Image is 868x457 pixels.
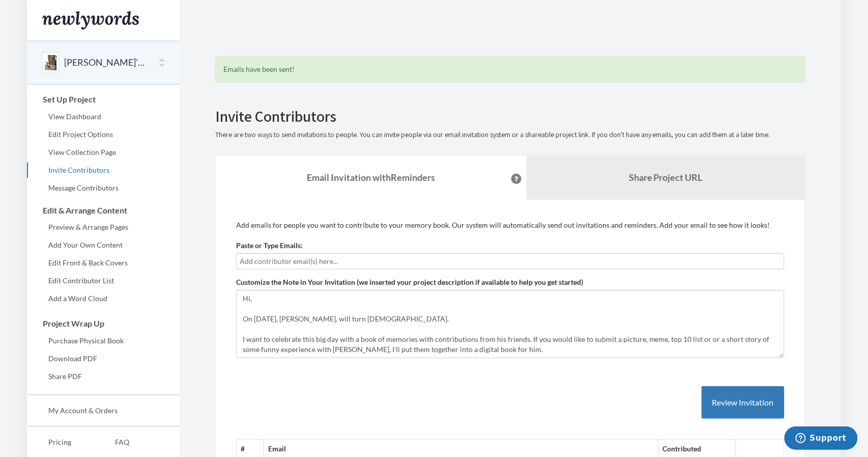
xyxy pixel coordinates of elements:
[27,109,180,124] a: View Dashboard
[27,95,180,104] h3: Set Up Project
[64,56,147,69] button: [PERSON_NAME]'s 60th birthday
[27,273,180,288] a: Edit Contributor List
[27,351,180,366] a: Download PDF
[27,255,180,271] a: Edit Front & Back Covers
[236,290,785,358] textarea: Hi, On [DATE], [PERSON_NAME], will turn [DEMOGRAPHIC_DATA]. I want to celebrate this big day with...
[27,435,94,450] a: Pricing
[27,333,180,348] a: Purchase Physical Book
[27,319,180,328] h3: Project Wrap Up
[42,11,139,30] img: Newlywords logo
[702,386,785,419] button: Review Invitation
[27,127,180,142] a: Edit Project Options
[236,220,785,230] p: Add emails for people you want to contribute to your memory book. Our system will automatically s...
[27,291,180,306] a: Add a Word Cloud
[94,435,129,450] a: FAQ
[240,256,781,267] input: Add contributor email(s) here...
[27,163,180,178] a: Invite Contributors
[629,172,703,183] b: Share Project URL
[215,56,805,83] div: Emails have been sent!
[27,180,180,196] a: Message Contributors
[236,240,303,251] label: Paste or Type Emails:
[27,145,180,160] a: View Collection Page
[27,220,180,235] a: Preview & Arrange Pages
[236,277,583,287] label: Customize the Note in Your Invitation (we inserted your project description if available to help ...
[215,130,805,140] p: There are two ways to send invitations to people. You can invite people via our email invitation ...
[27,403,180,418] a: My Account & Orders
[307,172,436,183] strong: Email Invitation with Reminders
[27,369,180,384] a: Share PDF
[769,426,858,452] iframe: Opens a widget where you can chat to one of our agents
[215,108,805,125] h2: Invite Contributors
[27,237,180,253] a: Add Your Own Content
[27,206,180,215] h3: Edit & Arrange Content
